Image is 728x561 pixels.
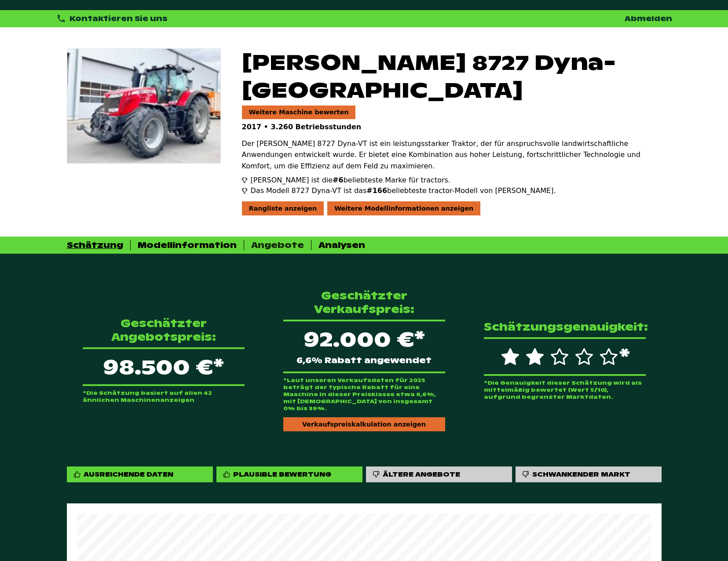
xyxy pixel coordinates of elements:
div: Verkaufspreiskalkulation anzeigen [283,417,445,431]
div: Schwankender Markt [516,466,662,482]
div: Modellinformation [138,240,237,250]
div: Schätzung [67,240,123,250]
div: Ausreichende Daten [67,466,213,482]
p: *Die Schätzung basiert auf allen 42 ähnlichen Maschinenanzeigen [83,390,245,404]
span: [PERSON_NAME] ist die beliebteste Marke für tractors. [251,175,450,186]
div: Plausible Bewertung [216,466,362,482]
p: Geschätzter Angebotspreis: [83,317,245,344]
div: 92.000 €* [283,320,445,373]
a: Weitere Maschine bewerten [242,106,356,119]
p: *Laut unseren Verkaufsdaten für 2025 beträgt der typische Rabatt für eine Maschine in dieser Prei... [283,377,445,412]
span: [PERSON_NAME] 8727 Dyna-[GEOGRAPHIC_DATA] [242,48,662,104]
span: 6,6% Rabatt angewendet [296,357,432,364]
div: Analysen [318,240,365,250]
span: #6 [333,176,344,184]
p: 98.500 €* [83,347,245,386]
a: Abmelden [625,14,672,23]
div: Rangliste anzeigen [242,201,324,215]
div: Ausreichende Daten [84,470,173,478]
div: Weitere Modellinformationen anzeigen [327,201,480,215]
span: Kontaktieren Sie uns [70,14,168,23]
div: Ältere Angebote [366,466,512,482]
span: #166 [366,186,387,195]
p: Der [PERSON_NAME] 8727 Dyna-VT ist ein leistungsstarker Traktor, der für anspruchsvolle landwirts... [242,138,662,172]
p: Schätzungsgenauigkeit: [484,320,646,334]
div: Angebote [251,240,304,250]
div: Plausible Bewertung [233,470,331,478]
div: Kontaktieren Sie uns [56,14,168,24]
div: Ältere Angebote [383,470,460,478]
span: Das Modell 8727 Dyna-VT ist das beliebteste tractor-Modell von [PERSON_NAME]. [251,186,556,196]
p: Geschätzter Verkaufspreis: [283,289,445,316]
p: *Die Genauigkeit dieser Schätzung wird als mittelmäßig bewertet (Wert 5/10), aufgrund begrenzter ... [484,379,646,401]
p: 2017 • 3.260 Betriebsstunden [242,123,662,131]
img: Massey Ferguson 8727 Dyna-VT [67,49,220,163]
div: Schwankender Markt [532,470,630,478]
